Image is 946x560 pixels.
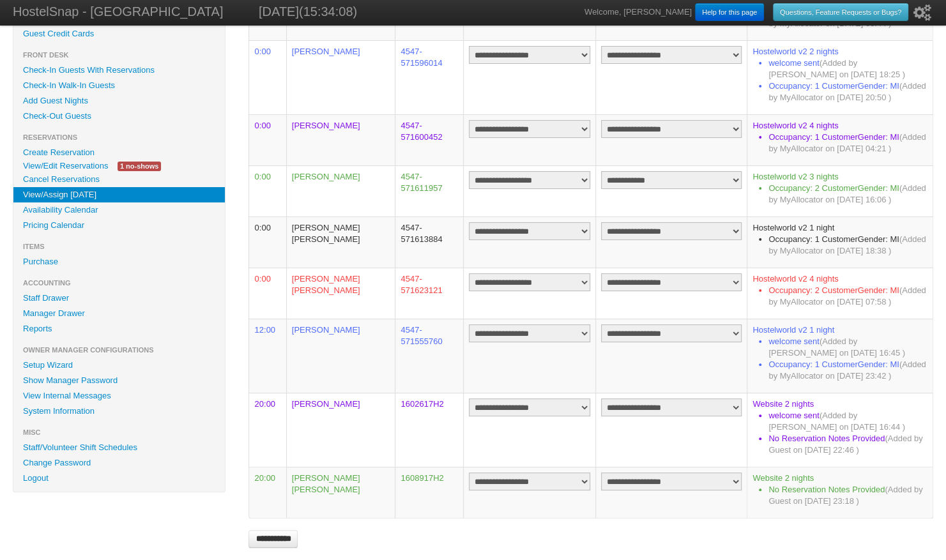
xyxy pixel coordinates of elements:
[286,165,395,216] td: [PERSON_NAME]
[747,268,933,319] td: Hostelworld v2 4 nights
[13,239,225,254] li: Items
[747,467,933,518] td: Website 2 nights
[695,3,764,21] a: Help for this page
[248,216,286,268] td: 0:00
[13,388,225,404] a: View Internal Messages
[395,268,463,319] td: 4547-571623121
[13,93,225,109] a: Add Guest Nights
[13,26,225,42] a: Guest Credit Cards
[747,114,933,165] td: Hostelworld v2 4 nights
[768,359,927,382] li: Occupancy: 1 CustomerGender: MI
[248,268,286,319] td: 0:00
[248,165,286,216] td: 0:00
[13,202,225,218] a: Availability Calendar
[395,40,463,114] td: 4547-571596014
[747,393,933,467] td: Website 2 nights
[395,319,463,393] td: 4547-571555760
[286,40,395,114] td: [PERSON_NAME]
[913,4,931,21] i: Setup Wizard
[768,80,927,103] li: Occupancy: 1 CustomerGender: MI
[13,440,225,455] a: Staff/Volunteer Shift Schedules
[13,358,225,373] a: Setup Wizard
[13,425,225,440] li: Misc
[286,114,395,165] td: [PERSON_NAME]
[13,187,225,202] a: View/Assign [DATE]
[13,404,225,419] a: System Information
[13,172,225,187] a: Cancel Reservations
[248,114,286,165] td: 0:00
[13,455,225,471] a: Change Password
[768,183,927,206] li: Occupancy: 2 CustomerGender: MI
[118,162,161,171] span: 1 no-shows
[13,47,225,63] li: Front Desk
[13,145,225,160] a: Create Reservation
[768,411,905,432] span: (Added by [PERSON_NAME] on [DATE] 16:44 )
[286,393,395,467] td: [PERSON_NAME]
[13,109,225,124] a: Check-Out Guests
[13,78,225,93] a: Check-In Walk-In Guests
[13,159,118,172] a: View/Edit Reservations
[395,393,463,467] td: 1602617H2
[286,319,395,393] td: [PERSON_NAME]
[13,342,225,358] li: Owner Manager Configurations
[747,40,933,114] td: Hostelworld v2 2 nights
[13,130,225,145] li: Reservations
[747,319,933,393] td: Hostelworld v2 1 night
[248,40,286,114] td: 0:00
[768,484,927,507] li: No Reservation Notes Provided
[768,58,905,79] span: (Added by [PERSON_NAME] on [DATE] 18:25 )
[248,467,286,518] td: 20:00
[768,57,927,80] li: welcome sent
[13,321,225,337] a: Reports
[395,114,463,165] td: 4547-571600452
[13,218,225,233] a: Pricing Calendar
[248,393,286,467] td: 20:00
[13,306,225,321] a: Manager Drawer
[768,337,905,358] span: (Added by [PERSON_NAME] on [DATE] 16:45 )
[768,234,927,257] li: Occupancy: 1 CustomerGender: MI
[286,216,395,268] td: [PERSON_NAME] [PERSON_NAME]
[747,165,933,216] td: Hostelworld v2 3 nights
[395,216,463,268] td: 4547-571613884
[13,63,225,78] a: Check-In Guests With Reservations
[768,285,927,308] li: Occupancy: 2 CustomerGender: MI
[768,433,927,456] li: No Reservation Notes Provided
[773,3,908,21] a: Questions, Feature Requests or Bugs?
[286,268,395,319] td: [PERSON_NAME] [PERSON_NAME]
[13,291,225,306] a: Staff Drawer
[768,410,927,433] li: welcome sent
[768,132,927,155] li: Occupancy: 1 CustomerGender: MI
[286,467,395,518] td: [PERSON_NAME] [PERSON_NAME]
[395,467,463,518] td: 1608917H2
[108,159,171,172] a: 1 no-shows
[13,373,225,388] a: Show Manager Password
[299,4,357,19] span: (15:34:08)
[768,336,927,359] li: welcome sent
[248,319,286,393] td: 12:00
[395,165,463,216] td: 4547-571611957
[747,216,933,268] td: Hostelworld v2 1 night
[13,275,225,291] li: Accounting
[13,254,225,269] a: Purchase
[13,471,225,486] a: Logout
